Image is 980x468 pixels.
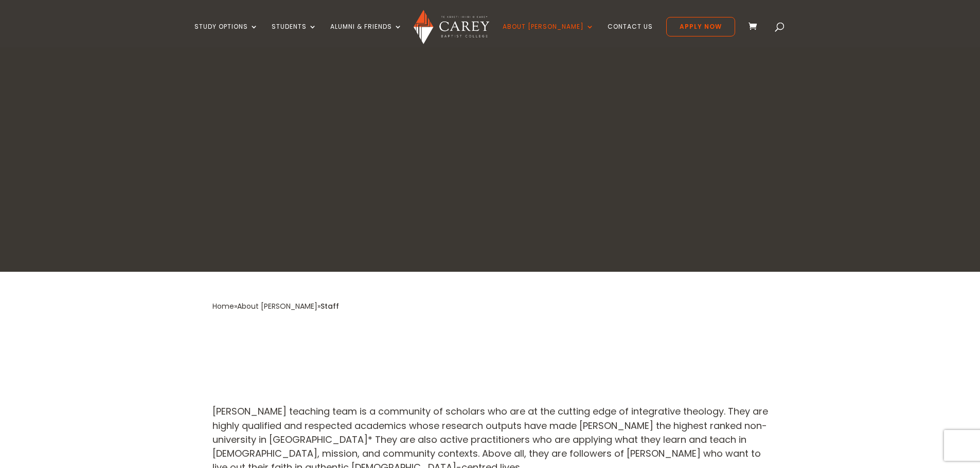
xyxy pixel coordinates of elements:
[272,23,317,47] a: Students
[330,23,402,47] a: Alumni & Friends
[608,23,653,47] a: Contact Us
[503,23,594,47] a: About [PERSON_NAME]
[212,301,339,311] span: » »
[320,301,339,311] span: Staff
[414,10,489,44] img: Carey Baptist College
[666,17,735,36] a: Apply Now
[194,23,258,47] a: Study Options
[237,301,317,311] a: About [PERSON_NAME]
[212,301,234,311] a: Home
